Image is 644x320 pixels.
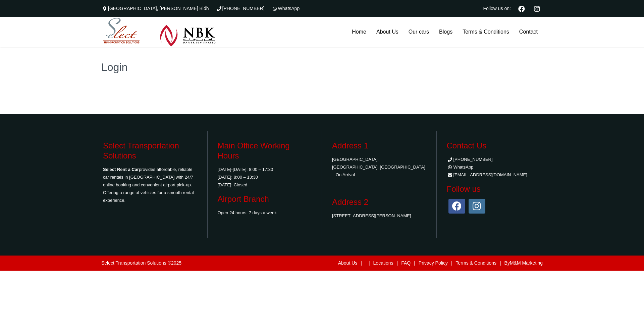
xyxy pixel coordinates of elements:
h3: Address 2 [332,197,426,207]
a: Locations [373,260,393,266]
h3: Main Office Working Hours [218,141,312,161]
a: About Us [371,17,404,47]
a: [GEOGRAPHIC_DATA], [GEOGRAPHIC_DATA], [GEOGRAPHIC_DATA] – On Arrival [332,157,425,177]
span: 2025 [171,260,181,266]
label: | [361,261,362,265]
h1: Login [101,62,543,73]
a: M&M Marketing [510,260,543,266]
h3: Follow us [447,184,541,194]
div: By [225,259,543,267]
h3: Contact Us [447,141,541,151]
label: | [414,261,415,265]
a: [STREET_ADDRESS][PERSON_NAME] [332,213,411,218]
h3: Select Transportation Solutions [103,141,197,161]
a: Terms & Conditions [458,17,514,47]
a: Instagram [531,5,543,12]
a: About Us [338,260,358,266]
a: FAQ [401,260,411,266]
p: [DATE]-[DATE]: 8:00 – 17:30 [DATE]: 8:00 – 13:30 [DATE]: Closed [218,166,312,189]
label: | [397,261,398,265]
div: Select Transportation Solutions ® [101,261,181,265]
a: Contact [514,17,543,47]
a: Privacy Policy [419,260,448,266]
label: | [500,261,501,265]
a: [PHONE_NUMBER] [447,157,493,162]
h3: Address 1 [332,141,426,151]
p: Open 24 hours, 7 days a week [218,209,312,217]
a: Blogs [434,17,458,47]
a: WhatsApp [271,6,300,11]
a: WhatsApp [447,165,474,170]
h3: Airport Branch [218,194,312,204]
p: provides affordable, reliable car rentals in [GEOGRAPHIC_DATA] with 24/7 online booking and conve... [103,166,197,204]
strong: Select Rent a Car [103,167,139,172]
img: Select Rent a Car [103,18,216,47]
li: [EMAIL_ADDRESS][DOMAIN_NAME] [447,171,541,179]
a: Our cars [404,17,434,47]
a: [PHONE_NUMBER] [216,6,265,11]
a: Facebook [516,5,528,12]
a: Home [347,17,371,47]
label: | [369,261,370,265]
a: Terms & Conditions [456,260,496,266]
label: | [451,261,452,265]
